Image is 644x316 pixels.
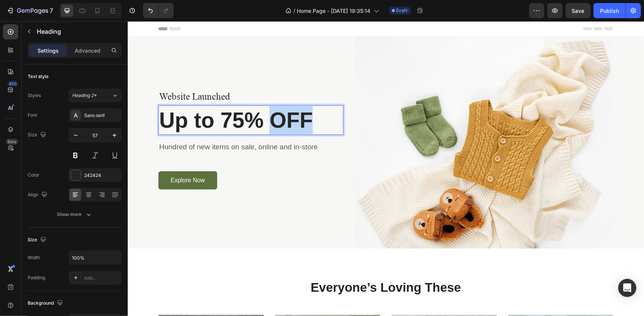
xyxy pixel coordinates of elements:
input: Auto [69,251,121,264]
div: Width [28,254,40,261]
div: Publish [600,7,619,15]
span: Home Page - [DATE] 19:35:14 [297,7,371,15]
button: Heading 2* [69,89,122,102]
p: Advanced [75,47,100,55]
iframe: Design area [128,21,644,316]
p: Heading [37,27,119,36]
div: Background [28,298,64,308]
button: Save [566,3,591,18]
span: / [294,7,296,15]
div: Show more [57,211,92,218]
div: Padding [28,274,45,281]
div: Beta [6,139,18,145]
div: Font [28,112,37,119]
div: Sans-serif [84,112,120,119]
div: Open Intercom Messenger [618,279,636,297]
button: Publish [594,3,625,18]
div: Undo/Redo [143,3,174,18]
div: Color [28,172,39,178]
div: Align [28,190,49,200]
div: Size [28,235,48,245]
p: Settings [38,47,59,55]
span: Save [572,8,584,14]
span: Heading 2* [72,92,97,99]
div: 450 [7,81,18,87]
div: Add... [84,275,120,282]
button: 7 [3,3,56,18]
button: Show more [28,208,122,221]
span: Draft [396,7,408,14]
div: Styles [28,92,41,99]
div: Size [28,130,48,140]
p: 7 [50,6,53,15]
div: Text style [28,73,49,80]
div: 242424 [84,172,120,179]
